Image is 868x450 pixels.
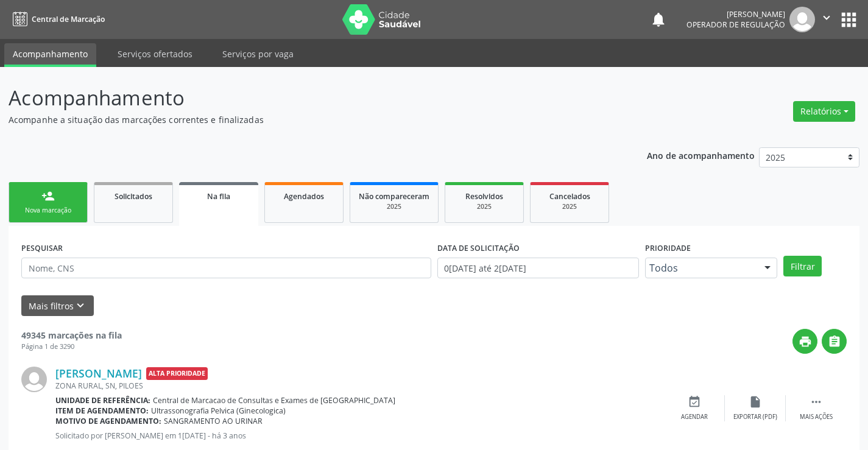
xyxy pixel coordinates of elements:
strong: 49345 marcações na fila [21,329,122,341]
span: Cancelados [549,191,590,202]
span: Não compareceram [359,191,429,202]
a: [PERSON_NAME] [55,367,142,380]
div: 2025 [359,202,429,211]
div: Agendar [681,413,708,421]
a: Acompanhamento [4,43,96,67]
i:  [828,335,841,348]
button: print [792,329,817,354]
a: Serviços por vaga [214,43,302,65]
p: Acompanhamento [9,83,604,113]
input: Selecione um intervalo [437,258,639,278]
div: ZONA RURAL, SN, PILOES [55,381,664,391]
span: Agendados [284,191,324,202]
p: Solicitado por [PERSON_NAME] em 1[DATE] - há 3 anos [55,431,664,441]
i: event_available [688,395,701,409]
button: Filtrar [783,256,822,276]
span: Ultrassonografia Pelvica (Ginecologica) [151,406,286,416]
div: person_add [41,189,55,203]
p: Acompanhe a situação das marcações correntes e finalizadas [9,113,604,126]
div: 2025 [454,202,515,211]
span: Resolvidos [465,191,503,202]
button: Mais filtroskeyboard_arrow_down [21,295,94,317]
span: Solicitados [115,191,152,202]
b: Unidade de referência: [55,395,150,406]
i: print [799,335,812,348]
a: Central de Marcação [9,9,105,29]
b: Item de agendamento: [55,406,149,416]
button:  [815,7,838,32]
b: Motivo de agendamento: [55,416,161,426]
button: notifications [650,11,667,28]
i:  [810,395,823,409]
label: Prioridade [645,239,691,258]
div: 2025 [539,202,600,211]
label: DATA DE SOLICITAÇÃO [437,239,520,258]
button: Relatórios [793,101,855,122]
div: [PERSON_NAME] [686,9,785,19]
label: PESQUISAR [21,239,63,258]
div: Nova marcação [18,206,79,215]
div: Mais ações [800,413,833,421]
img: img [789,7,815,32]
span: Alta Prioridade [146,367,208,380]
span: Central de Marcacao de Consultas e Exames de [GEOGRAPHIC_DATA] [153,395,395,406]
i: keyboard_arrow_down [74,299,87,312]
img: img [21,367,47,392]
i: insert_drive_file [749,395,762,409]
div: Página 1 de 3290 [21,342,122,352]
div: Exportar (PDF) [733,413,777,421]
span: Operador de regulação [686,19,785,30]
span: SANGRAMENTO AO URINAR [164,416,263,426]
button:  [822,329,847,354]
a: Serviços ofertados [109,43,201,65]
input: Nome, CNS [21,258,431,278]
i:  [820,11,833,24]
span: Central de Marcação [32,14,105,24]
span: Todos [649,262,753,274]
p: Ano de acompanhamento [647,147,755,163]
span: Na fila [207,191,230,202]
button: apps [838,9,859,30]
